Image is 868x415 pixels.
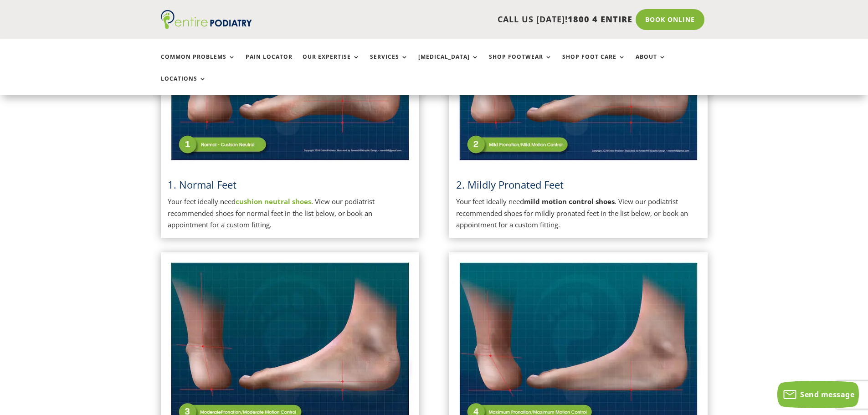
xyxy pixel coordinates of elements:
[161,76,206,95] a: Locations
[236,197,311,206] a: cushion neutral shoes
[456,196,701,231] p: Your feet ideally need . View our podiatrist recommended shoes for mildly pronated feet in the li...
[303,54,360,73] a: Our Expertise
[418,54,479,73] a: [MEDICAL_DATA]
[489,54,552,73] a: Shop Footwear
[161,22,252,31] a: Entire Podiatry
[636,54,666,73] a: About
[568,14,632,25] span: 1800 4 ENTIRE
[777,381,859,408] button: Send message
[370,54,408,73] a: Services
[800,389,854,400] span: Send message
[456,178,564,191] span: 2. Mildly Pronated Feet
[168,196,412,231] p: Your feet ideally need . View our podiatrist recommended shoes for normal feet in the list below,...
[562,54,626,73] a: Shop Foot Care
[287,14,632,26] p: CALL US [DATE]!
[246,54,293,73] a: Pain Locator
[161,54,236,73] a: Common Problems
[161,10,252,29] img: logo (1)
[168,178,236,191] a: 1. Normal Feet
[524,197,615,206] strong: mild motion control shoes
[636,9,704,30] a: Book Online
